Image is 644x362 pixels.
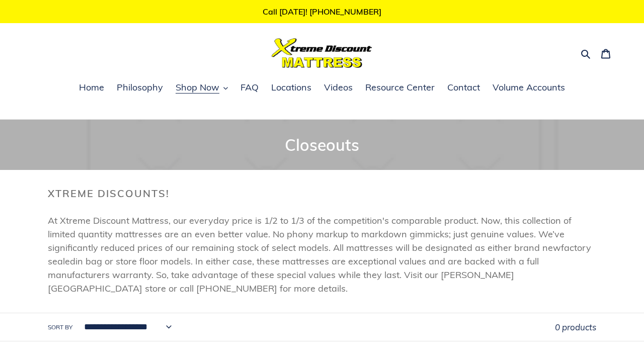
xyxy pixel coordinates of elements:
[555,322,596,332] span: 0 products
[447,81,480,94] span: Contact
[79,81,104,94] span: Home
[488,80,570,96] a: Volume Accounts
[176,81,219,94] span: Shop Now
[48,323,72,332] label: Sort by
[48,242,591,267] span: factory sealed
[48,214,596,295] p: At Xtreme Discount Mattress, our everyday price is 1/2 to 1/3 of the competition's comparable pro...
[272,38,372,68] img: Xtreme Discount Mattress
[319,80,358,96] a: Videos
[171,80,233,96] button: Shop Now
[365,81,435,94] span: Resource Center
[117,81,163,94] span: Philosophy
[240,81,259,94] span: FAQ
[271,81,311,94] span: Locations
[442,80,485,96] a: Contact
[324,81,353,94] span: Videos
[74,80,109,96] a: Home
[112,80,168,96] a: Philosophy
[235,80,264,96] a: FAQ
[266,80,316,96] a: Locations
[493,81,565,94] span: Volume Accounts
[360,80,440,96] a: Resource Center
[48,188,596,200] h2: Xtreme Discounts!
[285,135,359,155] span: Closeouts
